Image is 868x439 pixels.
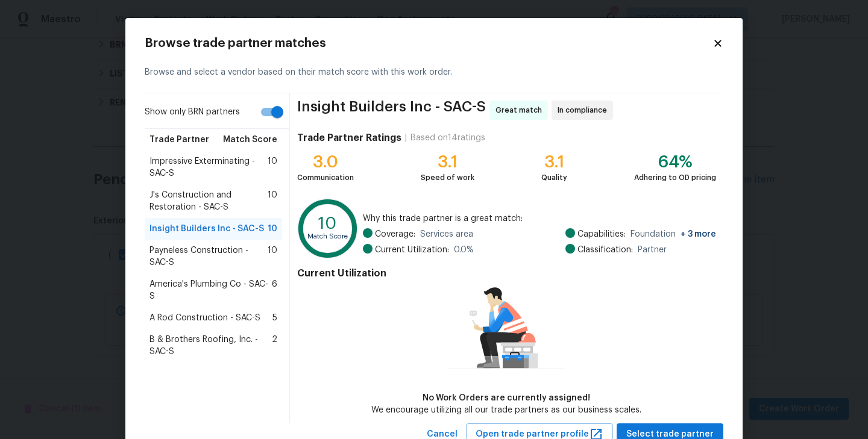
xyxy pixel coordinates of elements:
span: Why this trade partner is a great match: [363,213,716,225]
h4: Trade Partner Ratings [297,132,401,144]
span: Partner [638,244,667,256]
span: + 3 more [681,230,716,238]
span: 6 [272,278,277,302]
span: 10 [268,155,277,179]
h2: Browse trade partner matches [145,37,712,49]
div: 3.1 [421,156,474,168]
span: Classification: [577,244,633,256]
span: Insight Builders Inc - SAC-S [149,223,264,235]
span: A Rod Construction - SAC-S [149,312,260,324]
span: Match Score [223,134,277,146]
div: No Work Orders are currently assigned! [371,392,641,404]
span: Insight Builders Inc - SAC-S [297,101,486,120]
div: Adhering to OD pricing [634,172,716,184]
span: Foundation [631,228,716,240]
span: 5 [272,312,277,324]
div: Based on 14 ratings [410,132,485,144]
span: 10 [268,189,277,213]
span: America's Plumbing Co - SAC-S [149,278,272,302]
div: Quality [541,172,567,184]
span: Capabilities: [577,228,626,240]
div: We encourage utilizing all our trade partners as our business scales. [371,404,641,416]
span: Trade Partner [149,134,209,146]
span: 10 [268,244,277,269]
div: 3.1 [541,156,567,168]
span: Impressive Exterminating - SAC-S [149,155,268,179]
span: B & Brothers Roofing, Inc. - SAC-S [149,334,272,358]
span: 0.0 % [454,244,474,256]
span: Show only BRN partners [145,106,240,119]
div: Browse and select a vendor based on their match score with this work order. [145,52,723,93]
div: 3.0 [297,156,354,168]
span: Great match [495,104,547,116]
div: 64% [634,156,716,168]
div: Speed of work [421,172,474,184]
span: Current Utilization: [375,244,449,256]
span: 10 [268,223,277,235]
span: In compliance [558,104,612,116]
div: | [401,132,410,144]
span: 2 [272,334,277,358]
text: 10 [318,215,337,232]
span: J's Construction and Restoration - SAC-S [149,189,268,213]
text: Match Score [307,233,348,240]
div: Communication [297,172,354,184]
h4: Current Utilization [297,267,716,279]
span: Coverage: [375,228,415,240]
span: Services area [420,228,473,240]
span: Payneless Construction - SAC-S [149,244,268,269]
